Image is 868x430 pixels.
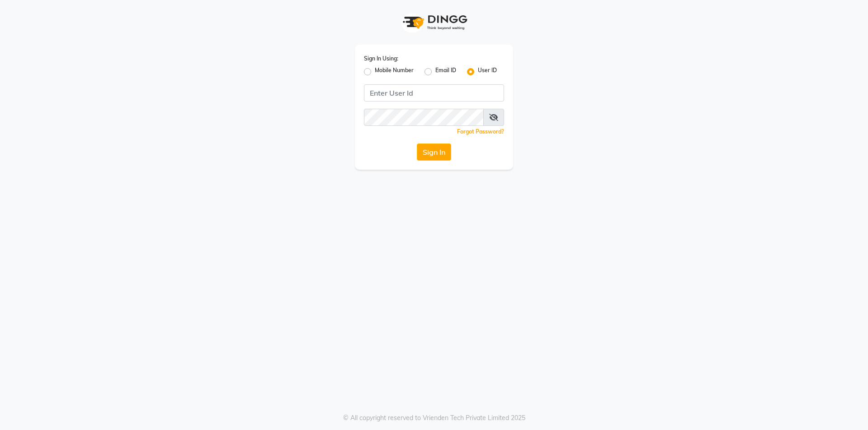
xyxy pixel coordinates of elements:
input: Username [364,84,504,102]
img: logo1.svg [398,9,470,36]
label: User ID [478,66,497,77]
input: Username [364,109,484,126]
button: Sign In [417,143,451,161]
label: Mobile Number [375,66,414,77]
label: Email ID [435,66,456,77]
a: Forgot Password? [457,128,504,135]
label: Sign In Using: [364,55,398,63]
